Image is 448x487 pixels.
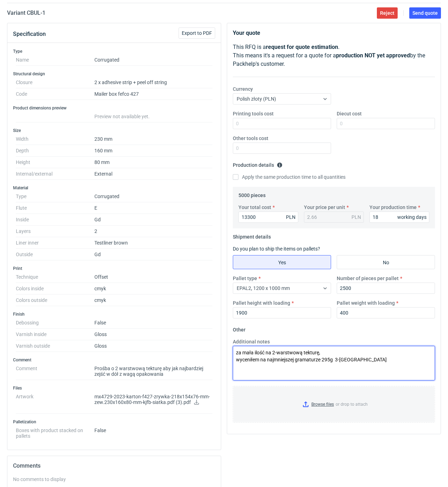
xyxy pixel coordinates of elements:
dt: Code [16,88,94,100]
textarea: za mała ilość na 2-warstwową tekturę, wyceniłem na najmniejszej gramaturze 295g 3-[GEOGRAPHIC_DATA] [233,346,435,380]
label: Your total cost [238,204,271,211]
button: Export to PDF [179,27,215,39]
h2: Comments [13,462,215,470]
button: Send quote [409,7,441,19]
dt: Internal/external [16,168,94,180]
h3: Material [13,185,215,191]
div: working days [397,214,427,221]
dd: External [94,168,212,180]
p: mx4729-2023-karton-f427-zrywka-218x154x76-mm-zew.230x160x80-mm-kjfb-siatka.pdf (3).pdf [94,394,212,406]
input: 0 [337,283,435,294]
dd: Prośba o 2 warstwową tekturę aby jak najbardziej zejść w dół z wagą opakowania [94,363,212,380]
div: No comments to display [13,476,215,483]
dt: Colors inside [16,283,94,295]
label: Your price per unit [304,204,345,211]
div: PLN [286,214,295,221]
label: Do you plan to ship the items on pallets? [233,246,320,252]
dd: Offset [94,271,212,283]
legend: 5000 pieces [238,190,266,198]
label: or drop to attach [233,386,435,422]
label: No [337,255,435,269]
input: 0 [238,211,298,223]
span: EPAL2, 1200 x 1000 mm [237,285,290,291]
span: Send quote [412,11,438,15]
input: 0 [337,118,435,129]
input: 0 [233,118,331,129]
input: 0 [369,211,429,223]
p: This RFQ is a . This means it's a request for a quote for a by the Packhelp's customer. [233,43,435,68]
dt: Varnish inside [16,329,94,340]
dd: Testliner brown [94,237,212,249]
dt: Artwork [16,391,94,414]
dd: Gd [94,249,212,260]
span: Reject [380,11,394,15]
h3: Structural design [13,71,215,77]
dt: Flute [16,202,94,214]
label: Other tools cost [233,135,268,142]
dd: Corrugated [94,54,212,66]
h3: Palletization [13,419,215,425]
strong: production NOT yet approved [336,52,410,59]
strong: request for quote estimation [266,44,338,50]
label: Pallet weight with loading [337,299,395,306]
dd: 160 mm [94,145,212,157]
h2: Variant CBUL - 1 [7,9,45,17]
dt: Boxes with product stacked on pallets [16,425,94,439]
h3: Finish [13,311,215,317]
dt: Closure [16,77,94,88]
label: Currency [233,86,253,93]
dt: Comment [16,363,94,380]
h3: Product dimensions preview [13,105,215,111]
dd: cmyk [94,283,212,295]
dt: Name [16,54,94,66]
dd: 2 [94,226,212,237]
dt: Outside [16,249,94,260]
dt: Width [16,133,94,145]
dd: E [94,202,212,214]
label: Pallet type [233,275,257,282]
dt: Type [16,191,94,202]
h3: Print [13,266,215,271]
dt: Height [16,157,94,168]
dd: Corrugated [94,191,212,202]
label: Yes [233,255,331,269]
span: Preview not available yet. [94,114,150,119]
button: Reject [377,7,398,19]
span: Polish złoty (PLN) [237,96,276,102]
input: 0 [233,307,331,318]
dd: 80 mm [94,157,212,168]
label: Pallet height with loading [233,299,290,306]
button: Specification [13,26,46,43]
dt: Liner inner [16,237,94,249]
h3: Type [13,49,215,54]
span: Export to PDF [182,31,212,36]
legend: Production details [233,159,282,168]
dd: Gloss [94,329,212,340]
dt: Depth [16,145,94,157]
label: Number of pieces per pallet [337,275,399,282]
dd: Gd [94,214,212,226]
label: Additional notes [233,338,270,345]
dd: 230 mm [94,133,212,145]
dd: False [94,317,212,329]
h3: Files [13,385,215,391]
label: Diecut cost [337,110,362,117]
dt: Inside [16,214,94,226]
dd: 2 x adhesive strip + peel off string [94,77,212,88]
dt: Layers [16,226,94,237]
legend: Other [233,324,245,333]
dt: Varnish outside [16,340,94,352]
h3: Comment [13,357,215,363]
legend: Shipment details [233,231,271,240]
label: Your production time [369,204,417,211]
dt: Debossing [16,317,94,329]
div: PLN [351,214,361,221]
dt: Colors outside [16,295,94,306]
dd: Mailer box fefco 427 [94,88,212,100]
strong: Your quote [233,30,260,36]
input: 0 [233,143,331,154]
dt: Technique [16,271,94,283]
dd: False [94,425,212,439]
label: Apply the same production time to all quantities [233,173,346,181]
label: Printing tools cost [233,110,274,117]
